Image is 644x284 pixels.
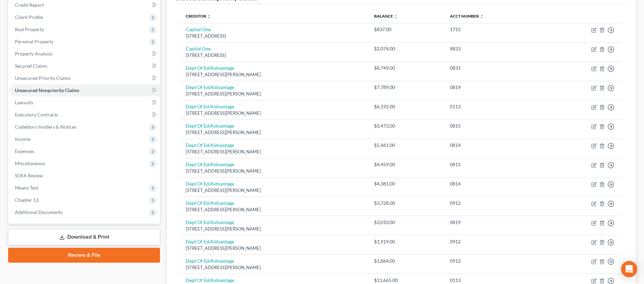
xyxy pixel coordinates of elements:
span: Income [15,136,30,142]
a: SOFA Review [9,170,160,182]
span: Additional Documents [15,209,63,215]
div: $1,919.00 [374,238,439,245]
span: SOFA Review [15,173,43,178]
div: $2,074.00 [374,45,439,52]
span: Chapter 13 [15,197,39,203]
span: Credit Report [15,2,44,8]
div: [STREET_ADDRESS][PERSON_NAME] [186,226,363,232]
div: 0912 [450,238,537,245]
div: [STREET_ADDRESS][PERSON_NAME] [186,149,363,155]
a: Balance unfold_more [374,14,398,19]
a: Dept Of Ed/Aidvantage [186,142,234,148]
div: $5,461.00 [374,142,439,149]
div: $7,789.00 [374,84,439,91]
div: $11,665.00 [374,277,439,284]
span: Personal Property [15,39,53,44]
div: 8833 [450,45,537,52]
span: Means Test [15,185,38,191]
a: Creditor unfold_more [186,14,211,19]
span: Unsecured Nonpriority Claims [15,87,79,93]
a: Dept Of Ed/Aidvantage [186,65,234,71]
a: Dept Of Ed/Aidvantage [186,277,234,283]
div: $6,192.00 [374,103,439,110]
div: [STREET_ADDRESS][PERSON_NAME] [186,129,363,136]
div: $3,010.00 [374,219,439,226]
span: Miscellaneous [15,160,45,166]
div: [STREET_ADDRESS][PERSON_NAME] [186,91,363,97]
a: Capital One [186,46,211,51]
a: Secured Claims [9,60,160,72]
span: Property Analysis [15,51,52,57]
div: $8,749.00 [374,65,439,71]
a: Unsecured Priority Claims [9,72,160,84]
div: $5,473.00 [374,123,439,129]
a: Dept Of Ed/Aidvantage [186,123,234,129]
div: 0113 [450,103,537,110]
span: Lawsuits [15,100,33,105]
span: Secured Claims [15,63,47,69]
a: Dept Of Ed/Aidvantage [186,219,234,225]
i: unfold_more [207,15,211,19]
a: Review & File [8,248,160,263]
a: Download & Print [8,229,160,245]
div: 0831 [450,65,537,71]
span: Codebtors Insiders & Notices [15,124,76,130]
div: $3,728.00 [374,200,439,206]
div: $1,864.00 [374,258,439,264]
div: 0819 [450,219,537,226]
i: unfold_more [480,15,484,19]
div: [STREET_ADDRESS][PERSON_NAME] [186,206,363,213]
span: Client Profile [15,14,43,20]
div: [STREET_ADDRESS][PERSON_NAME] [186,187,363,194]
a: Dept Of Ed/Aidvantage [186,104,234,109]
div: [STREET_ADDRESS][PERSON_NAME] [186,71,363,78]
div: [STREET_ADDRESS][PERSON_NAME] [186,168,363,174]
div: [STREET_ADDRESS][PERSON_NAME] [186,245,363,252]
a: Dept Of Ed/Aidvantage [186,239,234,244]
span: Expenses [15,148,34,154]
div: $4,381.00 [374,180,439,187]
a: Dept Of Ed/Aidvantage [186,200,234,206]
a: Capital One [186,26,211,32]
span: Unsecured Priority Claims [15,75,71,81]
div: [STREET_ADDRESS][PERSON_NAME] [186,264,363,271]
div: [STREET_ADDRESS] [186,33,363,39]
a: Dept Of Ed/Aidvantage [186,161,234,167]
div: $4,459.00 [374,161,439,168]
a: Property Analysis [9,48,160,60]
span: Executory Contracts [15,112,58,117]
a: Dept Of Ed/Aidvantage [186,84,234,90]
div: [STREET_ADDRESS][PERSON_NAME] [186,110,363,116]
a: Unsecured Nonpriority Claims [9,84,160,96]
a: Executory Contracts [9,109,160,121]
span: Real Property [15,26,44,32]
div: 0819 [450,84,537,91]
a: Dept Of Ed/Aidvantage [186,181,234,187]
a: Dept Of Ed/Aidvantage [186,258,234,264]
div: [STREET_ADDRESS] [186,52,363,59]
div: 0815 [450,123,537,129]
a: Acct Number unfold_more [450,14,484,19]
div: 0912 [450,258,537,264]
div: 0113 [450,277,537,284]
div: 0912 [450,200,537,206]
div: Open Intercom Messenger [621,261,637,277]
div: $837.00 [374,26,439,33]
div: 0814 [450,142,537,149]
i: unfold_more [394,15,398,19]
div: 1715 [450,26,537,33]
div: 0815 [450,161,537,168]
a: Lawsuits [9,96,160,109]
div: 0814 [450,180,537,187]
